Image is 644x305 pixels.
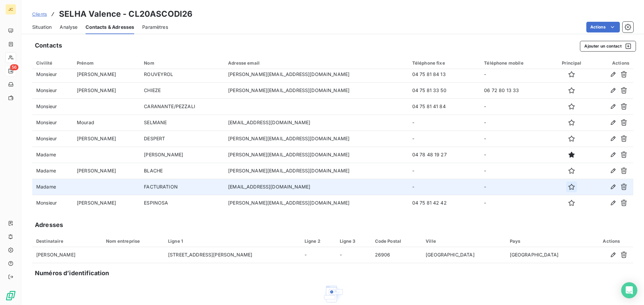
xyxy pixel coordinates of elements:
[32,11,47,17] span: Clients
[422,247,505,263] td: [GEOGRAPHIC_DATA]
[73,131,140,147] td: [PERSON_NAME]
[32,247,102,263] td: [PERSON_NAME]
[506,247,590,263] td: [GEOGRAPHIC_DATA]
[224,82,408,98] td: [PERSON_NAME][EMAIL_ADDRESS][DOMAIN_NAME]
[408,131,480,147] td: -
[32,82,73,98] td: Monsieur
[32,179,73,195] td: Madame
[305,238,332,244] div: Ligne 2
[322,283,343,305] img: Empty state
[36,238,98,244] div: Destinataire
[5,4,16,15] div: JC
[35,269,109,278] h5: Numéros d’identification
[408,195,480,211] td: 04 75 81 42 42
[480,163,552,179] td: -
[336,247,371,263] td: -
[484,60,548,66] div: Téléphone mobile
[510,238,586,244] div: Pays
[224,195,408,211] td: [PERSON_NAME][EMAIL_ADDRESS][DOMAIN_NAME]
[77,60,136,66] div: Prénom
[228,60,404,66] div: Adresse email
[224,131,408,147] td: [PERSON_NAME][EMAIL_ADDRESS][DOMAIN_NAME]
[480,131,552,147] td: -
[621,282,637,298] div: Open Intercom Messenger
[480,195,552,211] td: -
[73,66,140,82] td: [PERSON_NAME]
[32,24,52,30] span: Situation
[412,60,476,66] div: Téléphone fixe
[408,179,480,195] td: -
[32,131,73,147] td: Monsieur
[408,98,480,115] td: 04 75 81 41 84
[140,163,224,179] td: BLACHE
[36,60,69,66] div: Civilité
[32,115,73,131] td: Monsieur
[594,238,629,244] div: Actions
[10,64,18,70] span: 56
[32,147,73,163] td: Madame
[32,195,73,211] td: Monsieur
[224,147,408,163] td: [PERSON_NAME][EMAIL_ADDRESS][DOMAIN_NAME]
[480,82,552,98] td: 06 72 80 13 33
[140,82,224,98] td: CHIEZE
[32,98,73,115] td: Monsieur
[480,66,552,82] td: -
[140,179,224,195] td: FACTURATION
[480,179,552,195] td: -
[140,115,224,131] td: SELMANE
[340,238,367,244] div: Ligne 3
[140,147,224,163] td: [PERSON_NAME]
[73,82,140,98] td: [PERSON_NAME]
[301,247,336,263] td: -
[35,41,62,50] h5: Contacts
[586,22,620,32] button: Actions
[5,290,16,301] img: Logo LeanPay
[375,238,418,244] div: Code Postal
[480,98,552,115] td: -
[168,238,297,244] div: Ligne 1
[408,115,480,131] td: -
[73,163,140,179] td: [PERSON_NAME]
[480,147,552,163] td: -
[140,131,224,147] td: DESPERT
[73,115,140,131] td: Mourad
[371,247,422,263] td: 26906
[426,238,501,244] div: Ville
[224,66,408,82] td: [PERSON_NAME][EMAIL_ADDRESS][DOMAIN_NAME]
[580,41,636,52] button: Ajouter un contact
[59,8,193,20] h3: SELHA Valence - CL20ASCODI26
[408,82,480,98] td: 04 75 81 33 50
[164,247,301,263] td: [STREET_ADDRESS][PERSON_NAME]
[556,60,587,66] div: Principal
[408,147,480,163] td: 04 78 48 19 27
[142,24,168,30] span: Paramètres
[140,66,224,82] td: ROUVEYROL
[32,11,47,17] a: Clients
[144,60,220,66] div: Nom
[73,195,140,211] td: [PERSON_NAME]
[408,163,480,179] td: -
[224,115,408,131] td: [EMAIL_ADDRESS][DOMAIN_NAME]
[32,163,73,179] td: Madame
[408,66,480,82] td: 04 75 81 84 13
[140,98,224,115] td: CARANANTE/PEZZALI
[224,179,408,195] td: [EMAIL_ADDRESS][DOMAIN_NAME]
[86,24,134,30] span: Contacts & Adresses
[35,220,63,230] h5: Adresses
[224,163,408,179] td: [PERSON_NAME][EMAIL_ADDRESS][DOMAIN_NAME]
[595,60,629,66] div: Actions
[32,66,73,82] td: Monsieur
[60,24,77,30] span: Analyse
[480,115,552,131] td: -
[106,238,160,244] div: Nom entreprise
[140,195,224,211] td: ESPINOSA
